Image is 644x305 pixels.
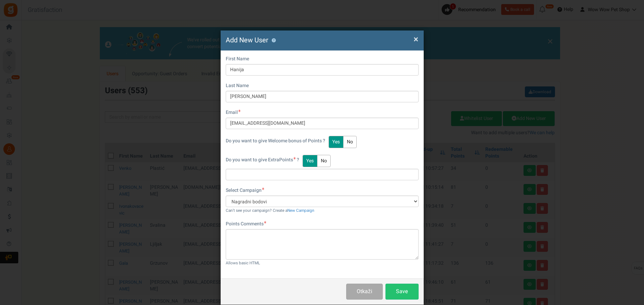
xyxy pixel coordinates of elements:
[226,260,260,266] small: Allows basic HTML
[226,35,268,45] span: Add New User
[226,156,279,163] span: Do you want to give Extra
[226,221,266,227] label: Points Comments
[297,156,299,163] span: ?
[272,38,276,43] button: ?
[287,208,314,213] a: New Campaign
[343,136,357,148] button: No
[226,208,314,213] small: Can't see your campaign? Create a
[317,155,331,167] button: No
[226,187,264,194] label: Select Campaign
[5,3,26,23] button: Open LiveChat chat widget
[226,157,299,163] label: Points
[329,136,343,148] button: Yes
[226,82,249,89] label: Last Name
[226,56,249,62] label: First Name
[226,138,325,144] label: Do you want to give Welcome bonus of Points ?
[414,33,418,46] span: ×
[303,155,317,167] button: Yes
[226,109,241,116] label: Email
[385,284,419,300] button: Save
[346,284,382,300] button: Otkaži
